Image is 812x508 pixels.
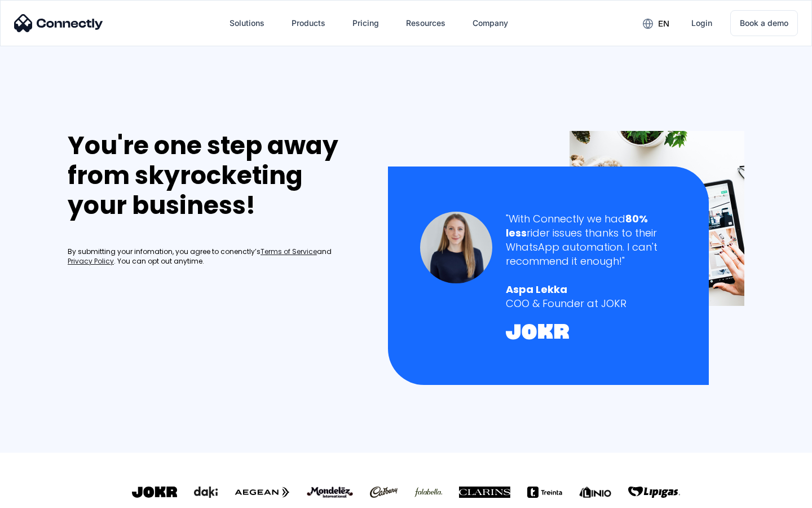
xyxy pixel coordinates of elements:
div: Products [292,15,325,31]
a: Pricing [343,10,388,37]
div: By submitting your infomation, you agree to conenctly’s and . You can opt out anytime. [68,247,364,266]
div: en [658,16,669,32]
div: Pricing [352,15,379,31]
a: Book a demo [730,10,798,36]
div: Resources [406,15,445,31]
strong: Aspa Lekka [506,282,567,296]
a: Login [682,10,721,37]
a: Terms of Service [261,247,317,257]
img: Connectly Logo [14,14,103,32]
div: Login [691,15,712,31]
div: Company [473,15,508,31]
div: COO & Founder at JOKR [506,296,677,310]
a: Privacy Policy [68,257,114,266]
strong: 80% less [506,212,648,240]
div: You're one step away from skyrocketing your business! [68,131,364,220]
div: Solutions [230,15,264,31]
aside: Language selected: English [11,488,68,504]
ul: Language list [23,488,68,504]
div: "With Connectly we had rider issues thanks to their WhatsApp automation. I can't recommend it eno... [506,212,677,269]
